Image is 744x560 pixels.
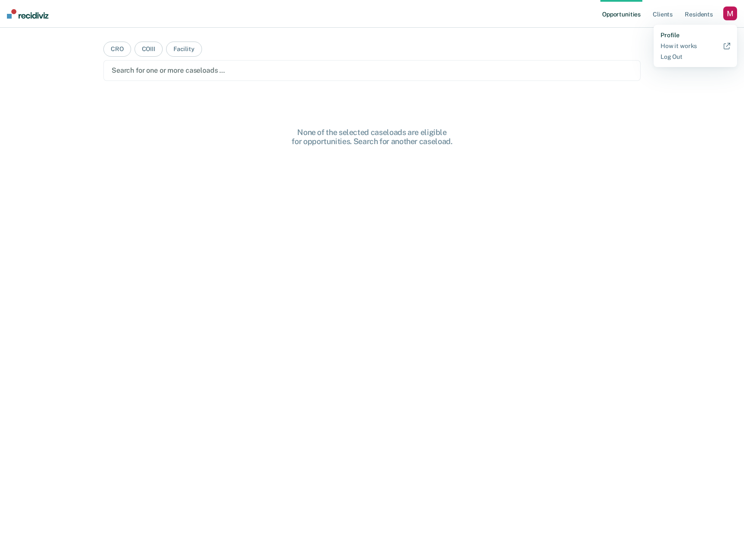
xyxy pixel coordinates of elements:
[661,53,730,61] a: Log Out
[103,42,131,57] button: CRO
[135,42,163,57] button: COIII
[234,128,510,146] div: None of the selected caseloads are eligible for opportunities. Search for another caseload.
[7,9,48,19] img: Recidiviz
[166,42,202,57] button: Facility
[661,42,730,50] a: How it works
[661,32,730,39] a: Profile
